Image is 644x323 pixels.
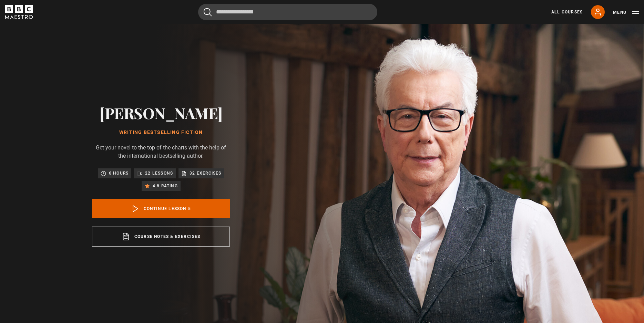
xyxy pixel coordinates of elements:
p: 6 hours [109,170,129,177]
p: Get your novel to the top of the charts with the help of the international bestselling author. [92,144,230,160]
a: All Courses [551,9,583,15]
h1: Writing Bestselling Fiction [92,130,230,135]
p: 32 exercises [190,170,221,177]
p: 22 lessons [145,170,173,177]
h2: [PERSON_NAME] [92,104,230,122]
a: Course notes & exercises [92,227,230,247]
button: Toggle navigation [613,9,639,16]
button: Submit the search query [204,8,212,17]
svg: BBC Maestro [5,5,33,19]
input: Search [198,4,377,20]
p: 4.8 rating [153,183,178,189]
a: Continue lesson 5 [92,199,230,218]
